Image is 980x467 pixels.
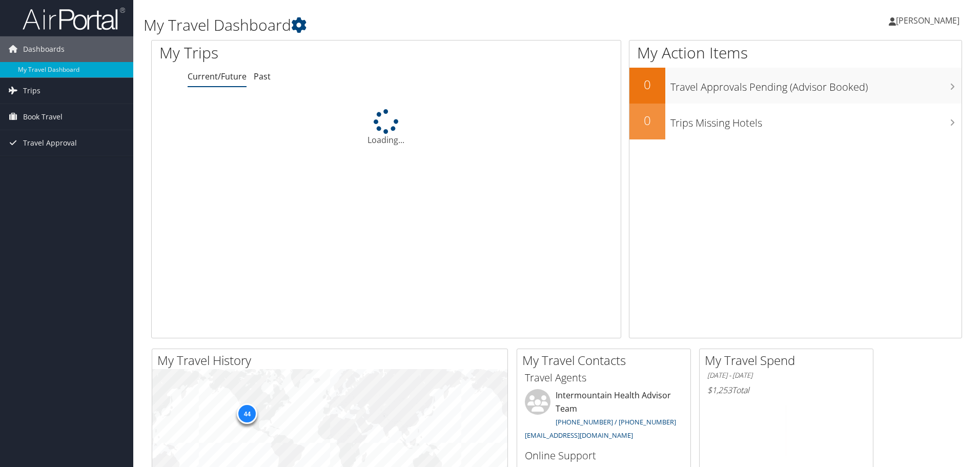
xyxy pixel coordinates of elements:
[629,42,962,64] h1: My Action Items
[23,104,63,130] span: Book Travel
[23,7,125,31] img: airportal-logo.png
[188,71,247,82] a: Current/Future
[237,403,257,424] div: 44
[23,36,65,62] span: Dashboards
[670,75,962,94] h3: Travel Approvals Pending (Advisor Booked)
[23,78,40,104] span: Trips
[896,15,959,26] span: [PERSON_NAME]
[157,352,507,369] h2: My Travel History
[889,5,970,36] a: [PERSON_NAME]
[707,384,865,396] h6: Total
[707,371,865,380] h6: [DATE] - [DATE]
[525,431,633,440] a: [EMAIL_ADDRESS][DOMAIN_NAME]
[525,449,683,463] h3: Online Support
[629,76,665,93] h2: 0
[522,352,690,369] h2: My Travel Contacts
[23,130,77,156] span: Travel Approval
[520,389,688,444] li: Intermountain Health Advisor Team
[705,352,873,369] h2: My Travel Spend
[629,112,665,129] h2: 0
[629,68,962,104] a: 0Travel Approvals Pending (Advisor Booked)
[629,104,962,139] a: 0Trips Missing Hotels
[159,42,418,64] h1: My Trips
[144,14,695,36] h1: My Travel Dashboard
[254,71,271,82] a: Past
[670,111,962,130] h3: Trips Missing Hotels
[525,371,683,385] h3: Travel Agents
[152,109,621,146] div: Loading...
[556,417,676,427] a: [PHONE_NUMBER] / [PHONE_NUMBER]
[707,384,732,396] span: $1,253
